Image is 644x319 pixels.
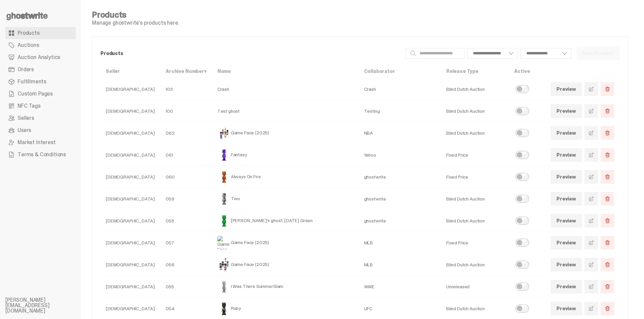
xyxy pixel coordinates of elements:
td: 060 [160,166,212,188]
a: Terms & Conditions [5,149,76,161]
td: Always On Fire [212,166,359,188]
button: Delete Product [601,302,614,315]
span: Terms & Conditions [18,152,66,157]
a: Auction Analytics [5,51,76,63]
span: Custom Pages [18,91,53,97]
td: Game Face (2025) [212,254,359,276]
img: Two [217,192,231,206]
td: Blind Dutch Auction [441,188,509,210]
td: [DEMOGRAPHIC_DATA] [100,188,160,210]
img: Game Face (2025) [217,236,231,249]
button: Delete Product [601,236,614,249]
a: Preview [551,258,582,271]
a: Preview [551,236,582,249]
td: 055 [160,276,212,298]
td: Crash [212,78,359,100]
span: Auction Analytics [18,55,60,60]
span: Products [18,30,40,36]
a: Preview [551,170,582,184]
button: Delete Product [601,126,614,140]
p: Manage ghostwrite's products here. [92,20,179,26]
span: NFC Tags [18,103,41,109]
a: Auctions [5,39,76,51]
td: Fixed Price [441,232,509,254]
td: I Was There SummerSlam [212,276,359,298]
a: Fulfillments [5,76,76,88]
td: 058 [160,210,212,232]
td: Blind Dutch Auction [441,254,509,276]
img: Game Face (2025) [217,258,231,271]
a: Market Interest [5,136,76,149]
img: Fantasy [217,148,231,162]
th: Name [212,64,359,78]
a: Orders [5,63,76,76]
a: Preview [551,192,582,206]
a: Preview [551,82,582,96]
td: Testing [359,100,441,122]
p: Products [100,51,400,56]
a: Preview [551,148,582,162]
button: Delete Product [601,104,614,118]
td: Game Face (2025) [212,232,359,254]
a: Users [5,124,76,136]
a: Preview [551,104,582,118]
td: [DEMOGRAPHIC_DATA] [100,276,160,298]
td: Fantasy [212,144,359,166]
span: Sellers [18,115,34,121]
button: Delete Product [601,170,614,184]
img: Always On Fire [217,170,231,184]
span: Fulfillments [18,79,46,84]
td: Test ghost [212,100,359,122]
a: Preview [551,280,582,293]
th: Release Type [441,64,509,78]
img: Ruby [217,302,231,315]
a: Products [5,27,76,39]
td: 061 [160,144,212,166]
span: ▾ [204,68,207,74]
td: [DEMOGRAPHIC_DATA] [100,254,160,276]
a: Preview [551,302,582,315]
button: Delete Product [601,280,614,293]
li: [PERSON_NAME][EMAIL_ADDRESS][DOMAIN_NAME] [5,297,87,314]
td: WWE [359,276,441,298]
td: [DEMOGRAPHIC_DATA] [100,144,160,166]
td: ghostwrite [359,210,441,232]
td: MLB [359,254,441,276]
td: Blind Dutch Auction [441,78,509,100]
a: Sellers [5,112,76,124]
td: 059 [160,188,212,210]
td: Game Face (2025) [212,122,359,144]
td: [PERSON_NAME]'s ghost: [DATE] Green [212,210,359,232]
th: Collaborator [359,64,441,78]
img: Schrödinger's ghost: Sunday Green [217,214,231,228]
td: Blind Dutch Auction [441,100,509,122]
td: Yahoo [359,144,441,166]
span: Auctions [18,43,39,48]
td: NBA [359,122,441,144]
img: I Was There SummerSlam [217,280,231,293]
h4: Products [92,11,179,19]
td: 103 [160,78,212,100]
img: Game Face (2025) [217,126,231,140]
td: [DEMOGRAPHIC_DATA] [100,100,160,122]
a: Active [514,68,530,74]
a: Preview [551,126,582,140]
td: Blind Dutch Auction [441,210,509,232]
button: Delete Product [601,148,614,162]
th: Seller [100,64,160,78]
td: MLB [359,232,441,254]
td: [DEMOGRAPHIC_DATA] [100,210,160,232]
button: Delete Product [601,214,614,228]
td: [DEMOGRAPHIC_DATA] [100,78,160,100]
button: Delete Product [601,82,614,96]
td: ghostwrite [359,166,441,188]
td: Fixed Price [441,144,509,166]
button: Delete Product [601,258,614,271]
span: Users [18,128,31,133]
td: ghostwrite [359,188,441,210]
td: 057 [160,232,212,254]
td: [DEMOGRAPHIC_DATA] [100,232,160,254]
a: Custom Pages [5,88,76,100]
span: Orders [18,67,34,72]
td: 062 [160,122,212,144]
